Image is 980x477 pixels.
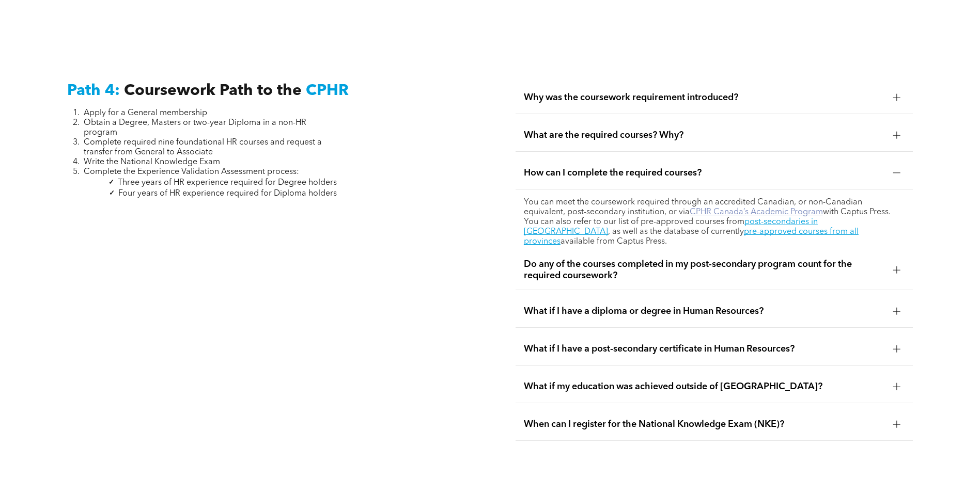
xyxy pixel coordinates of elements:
[690,208,823,216] a: CPHR Canada’s Academic Program
[84,158,220,166] span: Write the National Knowledge Exam
[524,419,885,430] span: When can I register for the National Knowledge Exam (NKE)?
[118,189,337,198] span: Four years of HR experience required for Diploma holders
[84,109,207,117] span: Apply for a General membership
[306,83,349,99] span: CPHR
[524,343,885,355] span: What if I have a post-secondary certificate in Human Resources?
[524,306,885,317] span: What if I have a diploma or degree in Human Resources?
[524,92,885,103] span: Why was the coursework requirement introduced?
[524,167,885,179] span: How can I complete the required courses?
[524,198,905,247] p: You can meet the coursework required through an accredited Canadian, or non-Canadian equivalent, ...
[524,130,885,141] span: What are the required courses? Why?
[524,259,885,281] span: Do any of the courses completed in my post-secondary program count for the required coursework?
[84,138,322,156] span: Complete required nine foundational HR courses and request a transfer from General to Associate
[84,168,299,176] span: Complete the Experience Validation Assessment process:
[524,218,818,236] a: post-secondaries in [GEOGRAPHIC_DATA]
[524,381,885,392] span: What if my education was achieved outside of [GEOGRAPHIC_DATA]?
[84,119,306,137] span: Obtain a Degree, Masters or two-year Diploma in a non-HR program
[118,179,337,187] span: Three years of HR experience required for Degree holders
[67,83,120,99] span: Path 4:
[124,83,302,99] span: Coursework Path to the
